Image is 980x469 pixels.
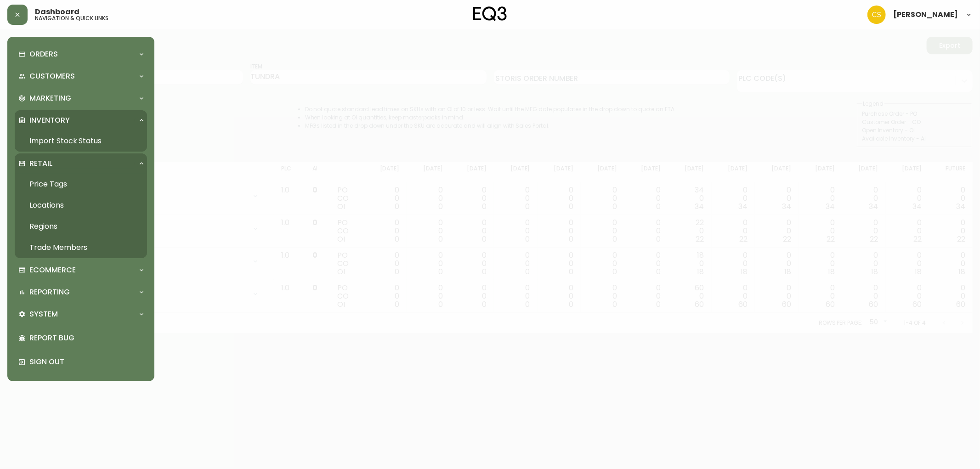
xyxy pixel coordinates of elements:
div: System [15,304,147,324]
img: logo [473,6,507,21]
a: Regions [15,216,147,237]
p: Ecommerce [29,265,76,275]
p: Marketing [29,93,71,103]
p: Reporting [29,287,70,297]
span: [PERSON_NAME] [893,11,958,18]
div: Customers [15,66,147,86]
div: Marketing [15,88,147,108]
span: Dashboard [35,8,79,16]
div: Ecommerce [15,260,147,280]
a: Price Tags [15,174,147,195]
div: Sign Out [15,350,147,374]
p: Customers [29,71,75,81]
div: Inventory [15,110,147,130]
a: Locations [15,195,147,216]
h5: navigation & quick links [35,16,108,21]
p: Inventory [29,115,70,125]
p: Report Bug [29,333,143,343]
p: System [29,309,58,319]
img: 996bfd46d64b78802a67b62ffe4c27a2 [867,6,886,24]
a: Trade Members [15,237,147,258]
div: Orders [15,44,147,64]
p: Orders [29,49,58,59]
p: Sign Out [29,357,143,367]
div: Reporting [15,282,147,302]
div: Report Bug [15,326,147,350]
p: Retail [29,158,52,169]
a: Import Stock Status [15,130,147,152]
div: Retail [15,153,147,174]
